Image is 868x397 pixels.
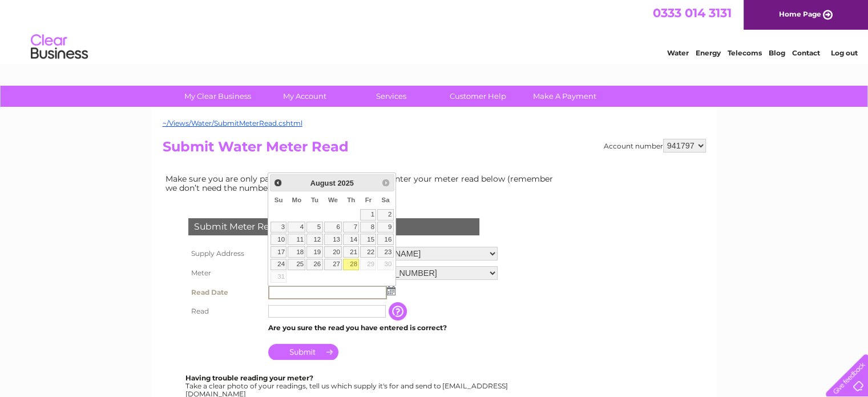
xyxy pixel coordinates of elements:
img: ... [387,286,395,295]
a: Make A Payment [518,86,612,107]
a: 2 [377,209,393,220]
span: Monday [292,197,302,203]
a: 3 [271,222,286,233]
td: Are you sure the read you have entered is correct? [265,320,500,335]
a: ~/Views/Water/SubmitMeterRead.cshtml [163,119,302,127]
a: 13 [324,234,342,245]
a: Telecoms [728,49,762,57]
span: 2025 [337,179,353,187]
b: Having trouble reading your meter? [185,374,313,382]
span: Prev [273,178,282,187]
a: Services [344,86,438,107]
a: 10 [271,234,286,245]
a: Contact [792,49,820,57]
a: 8 [360,222,376,233]
a: 15 [360,234,376,245]
span: Friday [365,197,372,203]
a: 20 [324,246,342,258]
h2: Submit Water Meter Read [163,139,706,161]
th: Read [185,302,265,320]
a: 12 [306,234,322,245]
a: 22 [360,246,376,258]
span: Saturday [381,197,389,203]
a: 24 [271,259,286,270]
a: 1 [360,209,376,220]
a: Blog [769,49,785,57]
span: Thursday [347,197,355,203]
a: 6 [324,222,342,233]
a: 18 [288,246,305,258]
a: 26 [306,259,322,270]
input: Submit [268,344,338,360]
a: 7 [343,222,359,233]
a: 0333 014 3131 [653,6,732,20]
div: Account number [604,139,706,153]
a: Prev [272,176,285,189]
a: Water [667,49,689,57]
a: 9 [377,222,393,233]
a: 21 [343,246,359,258]
div: Clear Business is a trading name of Verastar Limited (registered in [GEOGRAPHIC_DATA] No. 3667643... [165,6,704,55]
a: 19 [306,246,322,258]
th: Read Date [185,283,265,302]
img: logo.png [30,30,88,65]
th: Supply Address [185,244,265,263]
a: 4 [288,222,305,233]
a: Energy [696,49,721,57]
a: 23 [377,246,393,258]
td: Make sure you are only paying for what you use. Simply enter your meter read below (remember we d... [163,171,562,195]
a: 16 [377,234,393,245]
th: Meter [185,263,265,283]
a: My Clear Business [171,86,265,107]
div: Submit Meter Read [188,218,479,235]
span: Sunday [274,197,283,203]
a: 11 [288,234,305,245]
a: 14 [343,234,359,245]
span: Wednesday [328,197,338,203]
a: 5 [306,222,322,233]
a: 27 [324,259,342,270]
a: My Account [257,86,352,107]
a: Customer Help [431,86,525,107]
span: August [310,179,336,187]
a: 28 [343,259,359,270]
span: Tuesday [311,197,318,203]
a: 25 [288,259,305,270]
input: Information [389,302,409,320]
a: Log out [830,49,857,57]
a: 17 [271,246,286,258]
